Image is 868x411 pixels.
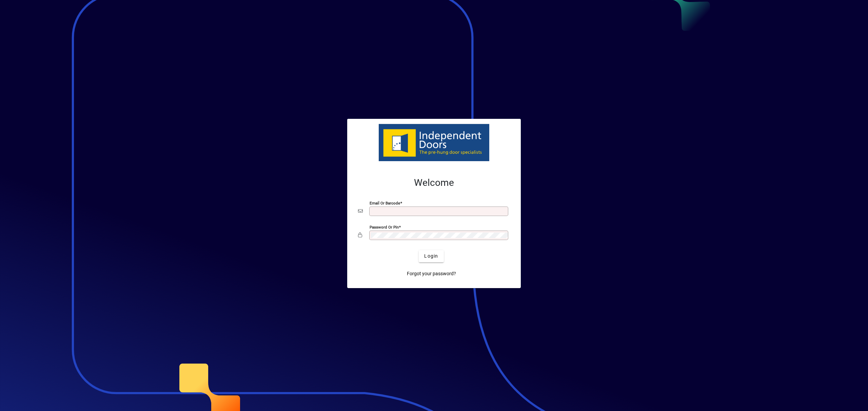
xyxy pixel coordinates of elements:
span: Forgot your password? [407,270,456,277]
mat-label: Password or Pin [370,224,399,229]
a: Forgot your password? [404,268,459,280]
span: Login [424,253,438,260]
mat-label: Email or Barcode [370,200,400,205]
h2: Welcome [358,177,510,189]
button: Login [419,250,443,262]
